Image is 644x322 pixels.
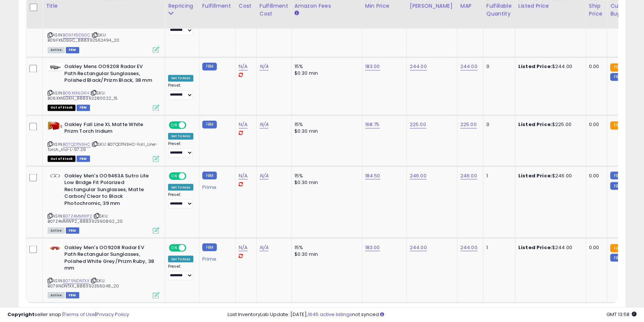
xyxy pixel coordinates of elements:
div: Set To Max [168,75,193,81]
span: All listings that are currently out of stock and unavailable for purchase on Amazon [48,104,75,111]
img: 215B3lqBmSL._SL40_.jpg [48,244,62,251]
strong: Copyright [7,311,35,318]
div: [PERSON_NAME] [410,2,454,10]
img: 317n0-1IKnL._SL40_.jpg [48,121,62,130]
div: Repricing [168,2,196,10]
div: 1 [486,244,509,251]
a: N/A [260,63,268,70]
span: | SKU: B079NDNTXX_888392356048_20 [48,277,119,289]
span: OFF [185,244,197,251]
span: All listings currently available for purchase on Amazon [48,47,65,53]
div: ASIN: [48,63,159,110]
b: Listed Price: [518,63,552,70]
a: 225.00 [460,121,477,128]
a: 244.00 [410,63,427,70]
span: | SKU: B07Z4MMWP2_888392590862_20 [48,213,123,224]
a: 244.00 [460,244,477,251]
small: FBM [610,73,625,81]
div: Prime [202,181,230,190]
a: B09FX5DSGC [63,32,90,38]
div: 0 [486,63,509,70]
span: | SKU: B07QDTN3HC-Fall_Line-Torch_Irid-L-97.29 [48,141,158,152]
div: 0.00 [589,63,601,70]
b: Listed Price: [518,244,552,251]
b: Listed Price: [518,172,552,179]
a: N/A [239,172,248,179]
div: 0.00 [589,244,601,251]
a: 184.50 [365,172,380,179]
span: | SKU: B06XXNLGXH_888392280022_15 [48,90,117,101]
div: Set To Max [168,255,193,262]
div: Preset: [168,264,193,280]
div: Fulfillment [202,2,232,10]
span: OFF [185,122,197,128]
span: OFF [185,173,197,179]
b: Oakley Men's OO9208 Radar EV Path Rectangular Sunglasses, Polished White Grey/Prizm Ruby, 38 mm [64,244,155,273]
span: All listings currently available for purchase on Amazon [48,227,65,234]
span: ON [170,244,179,251]
div: Preset: [168,141,193,158]
div: $0.30 min [294,179,356,186]
div: Amazon Fees [294,2,359,10]
a: 168.75 [365,121,380,128]
a: B07Z4MMWP2 [63,213,92,219]
a: Terms of Use [64,311,95,318]
span: FBM [66,292,79,298]
div: Ship Price [589,2,604,17]
small: FBM [202,171,217,179]
a: 244.00 [460,63,477,70]
span: FBM [66,227,79,234]
a: N/A [239,244,248,251]
b: Oakley Mens OO9208 Radar EV Path Rectangular Sunglasses, Polished Black/Prizm Black, 38 mm [64,63,155,86]
a: N/A [239,121,248,128]
div: 0.00 [589,172,601,179]
span: FBM [77,155,90,162]
span: All listings currently available for purchase on Amazon [48,292,65,298]
span: 2025-10-10 13:58 GMT [606,311,637,318]
b: Oakley Fall Line XL Matte White Prizm Torch Iridium [64,121,155,137]
span: FBM [77,104,90,111]
div: Set To Max [168,133,193,139]
div: Preset: [168,192,193,209]
small: FBM [202,120,217,128]
div: ASIN: [48,121,159,161]
a: 183.00 [365,63,380,70]
span: FBM [66,47,79,53]
small: FBM [202,243,217,251]
div: ASIN: [48,172,159,233]
a: 183.00 [365,244,380,251]
small: FBA [610,244,624,252]
div: Title [46,2,162,10]
a: 225.00 [410,121,426,128]
a: B06XXNLGXH [63,90,89,96]
a: N/A [260,121,268,128]
div: $0.30 min [294,251,356,257]
a: N/A [239,63,248,70]
small: FBM [202,62,217,70]
div: Preset: [168,83,193,100]
div: Set To Max [168,184,193,190]
a: 246.00 [410,172,426,179]
div: $246.00 [518,172,580,179]
span: ON [170,122,179,128]
small: FBM [610,182,625,190]
a: B07QDTN3HC [63,141,90,147]
span: All listings that are currently out of stock and unavailable for purchase on Amazon [48,155,75,162]
a: Privacy Policy [96,311,129,318]
div: $0.30 min [294,128,356,135]
div: 15% [294,172,356,179]
a: 244.00 [410,244,427,251]
img: 21jx+B0mvML._SL40_.jpg [48,172,62,180]
div: 1 [486,172,509,179]
div: $225.00 [518,121,580,128]
div: $0.30 min [294,70,356,77]
div: MAP [460,2,480,10]
a: 246.00 [460,172,477,179]
a: N/A [260,172,268,179]
small: Amazon Fees. [294,10,299,16]
div: 15% [294,121,356,128]
div: seller snap | | [7,311,129,318]
a: B079NDNTXX [63,277,89,284]
small: FBA [610,63,624,71]
div: Listed Price [518,2,583,10]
